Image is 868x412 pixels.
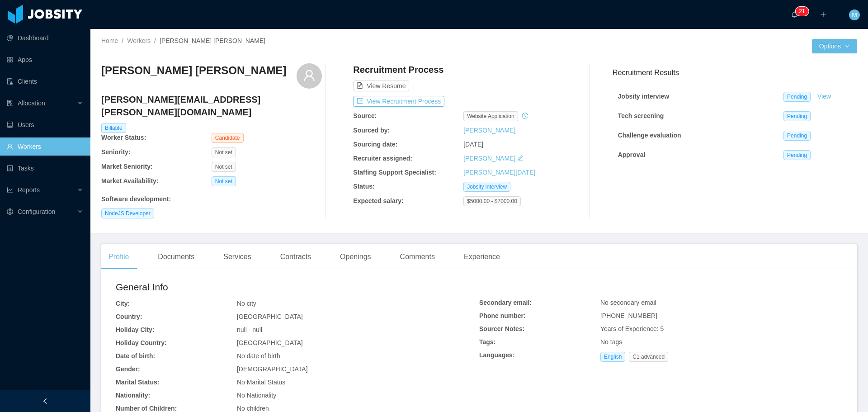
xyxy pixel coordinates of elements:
[479,338,495,346] b: Tags:
[802,7,805,16] p: 1
[116,392,150,399] b: Nationality:
[600,325,664,332] span: Years of Experience: 5
[795,7,808,16] sup: 21
[618,132,681,139] strong: Challenge evaluation
[237,326,262,333] span: null - null
[7,159,83,177] a: icon: profileTasks
[237,313,303,320] span: [GEOGRAPHIC_DATA]
[122,37,123,44] span: /
[7,137,83,156] a: icon: userWorkers
[101,123,126,133] span: Billable
[237,352,280,360] span: No date of birth
[852,9,857,20] span: M
[18,99,45,107] span: Allocation
[101,148,131,156] b: Seniority:
[393,244,442,270] div: Comments
[353,82,409,90] a: icon: file-textView Resume
[151,244,202,270] div: Documents
[7,29,83,47] a: icon: pie-chartDashboard
[127,37,151,44] a: Workers
[353,155,412,162] b: Recruiter assigned:
[463,169,535,176] a: [PERSON_NAME][DATE]
[820,11,826,18] i: icon: plus
[237,379,285,386] span: No Marital Status
[457,244,507,270] div: Experience
[463,111,518,121] span: website application
[101,37,118,44] a: Home
[463,182,510,192] span: Jobsity interview
[618,93,670,100] strong: Jobsity interview
[101,208,154,218] span: NodeJS Developer
[479,351,515,359] b: Languages:
[116,405,177,412] b: Number of Children:
[479,325,524,332] b: Sourcer Notes:
[7,187,13,193] i: icon: line-chart
[783,92,811,102] span: Pending
[353,127,390,134] b: Sourced by:
[101,63,286,78] h3: [PERSON_NAME] [PERSON_NAME]
[18,208,55,215] span: Configuration
[353,169,436,176] b: Staffing Support Specialist:
[353,96,444,107] button: icon: exportView Recruitment Process
[116,300,130,307] b: City:
[479,312,526,319] b: Phone number:
[116,313,142,320] b: Country:
[600,352,625,362] span: English
[116,280,479,294] h2: General Info
[333,244,378,270] div: Openings
[212,162,236,172] span: Not set
[160,37,265,44] span: [PERSON_NAME] [PERSON_NAME]
[618,112,664,119] strong: Tech screening
[353,112,377,119] b: Source:
[237,392,276,399] span: No Nationality
[814,93,834,100] a: View
[237,405,269,412] span: No children
[101,195,171,203] b: Software development :
[237,300,256,307] span: No city
[783,150,811,160] span: Pending
[600,299,656,306] span: No secondary email
[812,39,857,53] button: Optionsicon: down
[463,141,483,148] span: [DATE]
[799,7,802,16] p: 2
[7,51,83,69] a: icon: appstoreApps
[353,81,409,91] button: icon: file-textView Resume
[18,186,40,194] span: Reports
[116,365,140,373] b: Gender:
[517,155,524,161] i: icon: edit
[353,141,397,148] b: Sourcing date:
[212,133,244,143] span: Candidate
[303,69,316,82] i: icon: user
[613,67,857,78] h3: Recruitment Results
[479,299,532,306] b: Secondary email:
[101,93,322,118] h4: [PERSON_NAME][EMAIL_ADDRESS][PERSON_NAME][DOMAIN_NAME]
[216,244,258,270] div: Services
[7,100,13,106] i: icon: solution
[353,197,403,204] b: Expected salary:
[116,379,159,386] b: Marital Status:
[101,177,159,185] b: Market Availability:
[600,337,843,347] div: No tags
[618,151,646,158] strong: Approval
[463,196,521,206] span: $5000.00 - $7000.00
[7,116,83,134] a: icon: robotUsers
[237,365,308,373] span: [DEMOGRAPHIC_DATA]
[629,352,668,362] span: C1 advanced
[116,352,155,360] b: Date of birth:
[7,208,13,215] i: icon: setting
[101,244,136,270] div: Profile
[522,113,528,119] i: icon: history
[783,111,811,121] span: Pending
[463,127,515,134] a: [PERSON_NAME]
[212,147,236,157] span: Not set
[273,244,318,270] div: Contracts
[237,339,303,346] span: [GEOGRAPHIC_DATA]
[353,98,444,105] a: icon: exportView Recruitment Process
[154,37,156,44] span: /
[116,339,167,346] b: Holiday Country:
[116,326,155,333] b: Holiday City:
[600,312,657,319] span: [PHONE_NUMBER]
[791,11,797,18] i: icon: bell
[783,131,811,141] span: Pending
[101,163,153,170] b: Market Seniority:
